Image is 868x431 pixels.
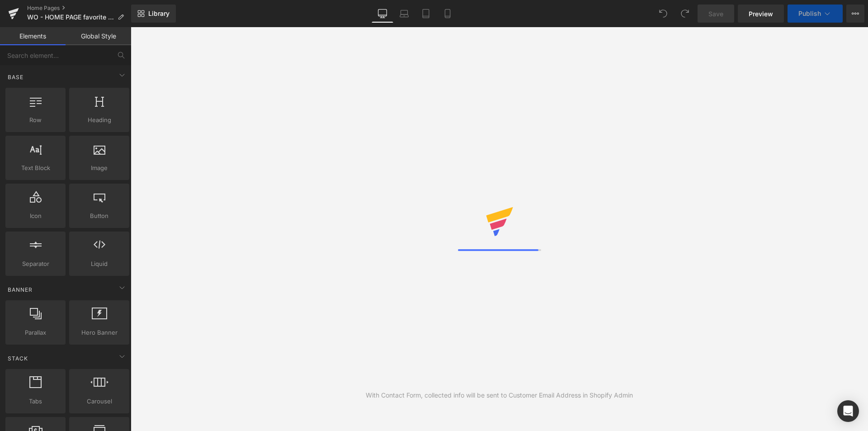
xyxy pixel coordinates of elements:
button: More [846,5,864,23]
span: Row [8,115,63,125]
span: Library [148,9,170,18]
span: Carousel [72,397,127,406]
span: Icon [8,211,63,221]
span: Liquid [72,259,127,269]
div: Open Intercom Messenger [837,400,859,422]
a: Laptop [393,5,415,23]
span: Tabs [8,397,63,406]
span: Separator [8,259,63,269]
button: Undo [654,5,672,23]
a: Home Pages [27,5,131,12]
a: Desktop [372,5,393,23]
span: Preview [749,9,773,19]
a: Tablet [415,5,437,23]
span: Stack [7,354,29,363]
span: Image [72,163,127,173]
span: Banner [7,285,33,294]
span: Publish [798,10,821,17]
a: New Library [131,5,176,23]
button: Redo [676,5,694,23]
span: Base [7,73,24,81]
a: Global Style [66,27,131,45]
span: WO - HOME PAGE favorite visual elements [27,14,114,21]
a: Preview [738,5,784,23]
div: With Contact Form, collected info will be sent to Customer Email Address in Shopify Admin [366,390,633,400]
span: Heading [72,115,127,125]
span: Save [708,9,723,19]
span: Parallax [8,328,63,337]
a: Mobile [437,5,458,23]
span: Hero Banner [72,328,127,337]
span: Button [72,211,127,221]
span: Text Block [8,163,63,173]
button: Publish [788,5,843,23]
